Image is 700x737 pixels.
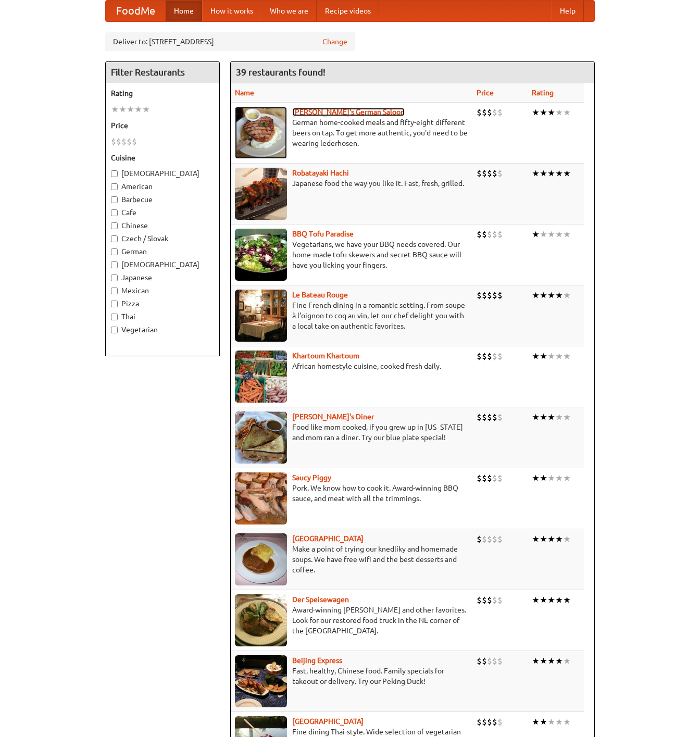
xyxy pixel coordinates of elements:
li: $ [497,107,503,118]
li: ★ [563,351,571,362]
input: Japanese [111,274,118,281]
li: $ [111,136,116,147]
li: $ [477,533,482,545]
li: ★ [555,107,563,118]
li: $ [487,533,492,545]
img: beijing.jpg [235,655,287,707]
li: $ [477,472,482,484]
li: ★ [540,229,547,240]
p: Vegetarians, we have your BBQ needs covered. Our home-made tofu skewers and secret BBQ sauce will... [235,239,468,270]
label: Japanese [111,272,214,283]
label: Vegetarian [111,324,214,335]
li: ★ [547,533,555,545]
a: How it works [202,1,261,21]
li: $ [497,351,503,362]
li: $ [477,290,482,301]
li: ★ [555,229,563,240]
img: khartoum.jpg [235,351,287,403]
li: ★ [540,168,547,179]
li: $ [492,472,497,484]
li: ★ [563,655,571,667]
li: ★ [540,351,547,362]
img: tofuparadise.jpg [235,229,287,281]
li: $ [492,716,497,728]
li: $ [482,411,487,423]
a: Home [166,1,202,21]
li: $ [482,351,487,362]
li: $ [497,290,503,301]
input: German [111,248,118,255]
li: $ [477,655,482,667]
li: $ [477,411,482,423]
li: ★ [547,594,555,606]
p: Award-winning [PERSON_NAME] and other favorites. Look for our restored food truck in the NE corne... [235,605,468,636]
p: Pork. We know how to cook it. Award-winning BBQ sauce, and meat with all the trimmings. [235,483,468,504]
a: Der Speisewagen [292,595,349,604]
label: [DEMOGRAPHIC_DATA] [111,168,214,179]
li: $ [497,594,503,606]
li: ★ [555,168,563,179]
li: $ [497,716,503,728]
ng-pluralize: 39 restaurants found! [236,67,326,77]
li: $ [497,168,503,179]
li: $ [492,351,497,362]
li: $ [497,655,503,667]
li: ★ [547,229,555,240]
label: [DEMOGRAPHIC_DATA] [111,259,214,270]
a: [GEOGRAPHIC_DATA] [292,534,364,543]
h5: Cuisine [111,153,214,163]
p: German home-cooked meals and fifty-eight different beers on tap. To get more authentic, you'd nee... [235,117,468,148]
li: $ [482,533,487,545]
img: czechpoint.jpg [235,533,287,585]
li: $ [487,716,492,728]
li: $ [482,594,487,606]
li: $ [492,168,497,179]
li: ★ [532,168,540,179]
p: Fine French dining in a romantic setting. From soupe à l'oignon to coq au vin, let our chef delig... [235,300,468,331]
li: $ [482,290,487,301]
li: $ [487,290,492,301]
li: ★ [563,229,571,240]
li: ★ [532,351,540,362]
a: Change [322,36,347,47]
h5: Rating [111,88,214,98]
li: ★ [119,104,127,115]
li: $ [487,229,492,240]
li: $ [477,351,482,362]
li: ★ [532,594,540,606]
li: $ [477,716,482,728]
p: African homestyle cuisine, cooked fresh daily. [235,361,468,371]
li: ★ [532,411,540,423]
li: $ [487,594,492,606]
b: Khartoum Khartoum [292,352,359,360]
li: $ [497,472,503,484]
li: $ [132,136,137,147]
li: $ [487,107,492,118]
li: $ [492,290,497,301]
li: ★ [563,594,571,606]
li: $ [477,229,482,240]
li: $ [477,107,482,118]
input: Chinese [111,222,118,229]
li: $ [497,229,503,240]
input: [DEMOGRAPHIC_DATA] [111,261,118,268]
img: robatayaki.jpg [235,168,287,220]
li: ★ [563,533,571,545]
img: esthers.jpg [235,107,287,159]
li: ★ [142,104,150,115]
h4: Filter Restaurants [106,62,219,83]
b: BBQ Tofu Paradise [292,230,354,238]
label: Thai [111,311,214,322]
li: $ [482,229,487,240]
a: Rating [532,89,554,97]
b: Saucy Piggy [292,473,331,482]
li: $ [487,655,492,667]
li: ★ [555,290,563,301]
input: Czech / Slovak [111,235,118,242]
label: American [111,181,214,192]
p: Make a point of trying our knedlíky and homemade soups. We have free wifi and the best desserts a... [235,544,468,575]
input: American [111,183,118,190]
b: [PERSON_NAME]'s Diner [292,413,374,421]
li: $ [477,168,482,179]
